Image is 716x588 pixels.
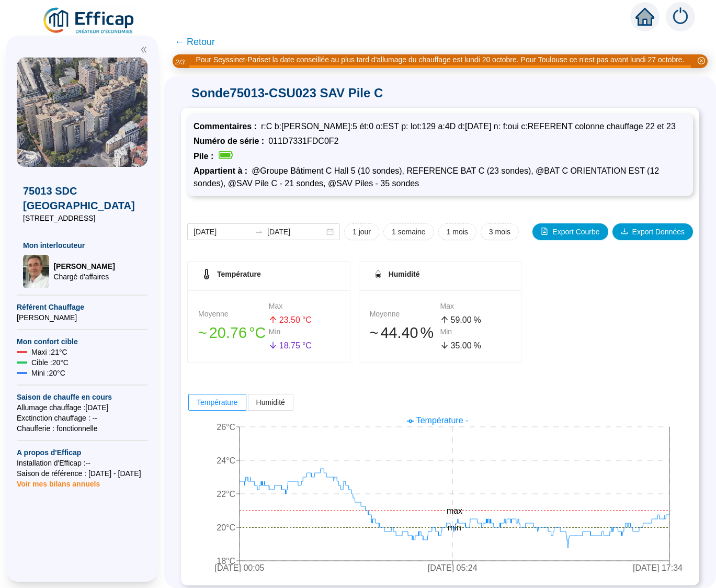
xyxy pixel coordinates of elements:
span: 3 mois [489,227,510,238]
button: 1 jour [344,223,379,240]
span: A propos d'Efficap [17,447,147,458]
span: Chaufferie : fonctionnelle [17,423,147,434]
input: Date de fin [267,227,324,238]
span: 011D7331FDC0F2 [268,137,338,145]
span: .40 [397,324,418,341]
tspan: 20°C [217,523,235,532]
span: download [621,228,628,235]
span: 44 [380,324,397,341]
span: [PERSON_NAME] [53,261,115,272]
span: arrow-down [269,341,277,349]
span: .00 [460,315,471,324]
span: close-circle [698,57,705,64]
span: Chargé d'affaires [53,272,115,282]
tspan: 22°C [217,490,235,499]
span: °C [249,322,266,344]
button: 1 semaine [383,223,434,240]
div: Max [440,301,511,312]
span: 75013 SDC [GEOGRAPHIC_DATA] [23,184,141,213]
span: Saison de référence : [DATE] - [DATE] [17,468,147,479]
div: Moyenne [198,309,269,320]
span: % [474,340,481,352]
span: 󠁾~ [198,322,207,344]
span: home [635,7,654,26]
div: Max [269,301,339,312]
span: Exctinction chauffage : -- [17,413,147,423]
span: 18 [279,341,289,350]
tspan: min [448,523,461,532]
button: 3 mois [481,223,519,240]
span: Sonde 75013-CSU023 SAV Pile C [181,85,699,101]
tspan: 18°C [217,557,235,566]
span: [PERSON_NAME] [17,312,147,323]
span: 23 [279,315,289,324]
tspan: [DATE] 17:34 [633,564,683,573]
span: Mon interlocuteur [23,240,141,251]
input: Date de début [194,227,251,238]
span: 1 semaine [392,227,426,238]
span: .76 [226,324,247,341]
span: Saison de chauffe en cours [17,392,147,402]
span: Export Données [632,227,685,238]
span: double-left [140,46,147,53]
span: arrow-up [440,315,449,324]
span: 59 [451,315,460,324]
div: Min [440,326,511,337]
span: Numéro de série : [194,137,268,145]
img: alerts [666,2,695,31]
div: Pour Seyssinet-Pariset la date conseillée au plus tard d'allumage du chauffage est lundi 20 octob... [196,54,684,65]
span: 1 jour [353,227,371,238]
span: swap-right [255,228,263,236]
span: Pile : [194,152,218,161]
span: [STREET_ADDRESS] [23,213,141,223]
span: °C [302,340,312,352]
span: % [420,322,434,344]
tspan: 24°C [217,456,235,465]
span: Humidité [389,270,420,278]
span: r:C b:[PERSON_NAME]:5 ét:0 o:EST p: lot:129 a:4D d:[DATE] n: f:oui c:REFERENT colonne chauffage 2... [261,122,676,131]
span: arrow-up [269,315,277,324]
button: Export Données [612,223,693,240]
span: % [474,314,481,326]
div: Moyenne [370,309,440,320]
span: Installation d'Efficap : -- [17,458,147,468]
span: Export Courbe [552,227,599,238]
span: Maxi : 21 °C [31,347,67,357]
div: Min [269,326,339,337]
span: Appartient à : [194,166,252,175]
span: Mon confort cible [17,336,147,347]
span: Commentaires : [194,122,261,131]
span: .75 [289,341,300,350]
span: file-image [541,228,548,235]
span: to [255,228,263,236]
span: .50 [289,315,300,324]
span: 20 [209,324,226,341]
button: Export Courbe [532,223,608,240]
span: Température [197,398,238,406]
span: 󠁾~ [370,322,379,344]
span: 35 [451,341,460,350]
img: Chargé d'affaires [23,255,49,288]
img: efficap energie logo [42,6,137,36]
span: ← Retour [175,35,215,49]
span: Mini : 20 °C [31,368,65,378]
span: 1 mois [447,227,468,238]
span: .00 [460,341,471,350]
span: Température [217,270,261,278]
span: @Groupe Bâtiment C Hall 5 (10 sondes), REFERENCE BAT C (23 sondes), @BAT C ORIENTATION EST (12 so... [194,166,659,188]
span: Voir mes bilans annuels [17,473,100,488]
span: Humidité [256,398,285,406]
span: Allumage chauffage : [DATE] [17,402,147,413]
i: 2 / 3 [175,58,185,66]
span: arrow-down [440,341,449,349]
span: °C [302,314,312,326]
tspan: 26°C [217,423,235,432]
span: Référent Chauffage [17,302,147,312]
tspan: [DATE] 05:24 [428,564,478,573]
span: Cible : 20 °C [31,357,69,368]
button: 1 mois [438,223,476,240]
tspan: [DATE] 00:05 [215,564,265,573]
span: Température - [416,416,469,425]
tspan: max [447,506,462,515]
